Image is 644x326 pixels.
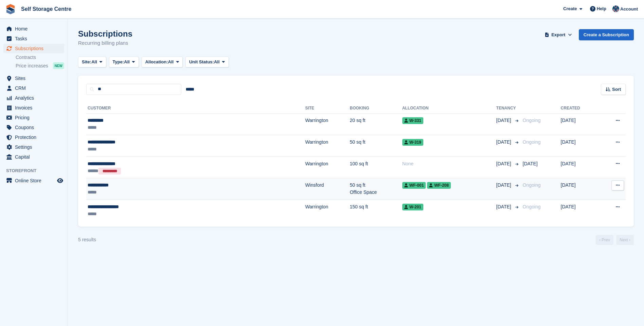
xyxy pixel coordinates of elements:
[15,142,56,152] span: Settings
[189,59,214,65] span: Unit Status:
[16,54,64,61] a: Contracts
[305,103,350,114] th: Site
[78,236,96,243] div: 5 results
[15,152,56,162] span: Capital
[53,62,64,69] div: NEW
[91,59,97,65] span: All
[523,139,541,145] span: Ongoing
[15,176,56,185] span: Online Store
[124,59,130,65] span: All
[78,29,132,38] h1: Subscriptions
[523,161,538,166] span: [DATE]
[561,157,598,178] td: [DATE]
[56,177,64,185] a: Preview store
[78,57,106,68] button: Site: All
[620,6,638,13] span: Account
[402,139,423,146] span: W-319
[15,24,56,34] span: Home
[145,59,168,65] span: Allocation:
[214,59,220,65] span: All
[523,204,541,209] span: Ongoing
[350,103,402,114] th: Booking
[496,203,513,210] span: [DATE]
[3,113,64,122] a: menu
[616,235,634,245] a: Next
[402,117,423,124] span: W-331
[168,59,174,65] span: All
[402,204,423,210] span: W-201
[350,114,402,135] td: 20 sq ft
[3,142,64,152] a: menu
[15,93,56,103] span: Analytics
[305,114,350,135] td: Warrington
[563,5,577,12] span: Create
[3,83,64,93] a: menu
[15,103,56,113] span: Invoices
[561,135,598,157] td: [DATE]
[16,62,64,69] a: Price increases NEW
[3,93,64,103] a: menu
[18,3,74,15] a: Self Storage Centre
[427,182,451,189] span: WF-208
[3,34,64,43] a: menu
[3,24,64,34] a: menu
[496,103,520,114] th: Tenancy
[561,200,598,221] td: [DATE]
[523,118,541,123] span: Ongoing
[597,5,606,12] span: Help
[15,113,56,122] span: Pricing
[596,235,613,245] a: Previous
[6,167,68,174] span: Storefront
[142,57,183,68] button: Allocation: All
[496,117,513,124] span: [DATE]
[496,160,513,167] span: [DATE]
[496,182,513,189] span: [DATE]
[305,135,350,157] td: Warrington
[544,29,573,40] button: Export
[15,74,56,83] span: Sites
[594,235,635,245] nav: Page
[109,57,139,68] button: Type: All
[523,182,541,188] span: Ongoing
[350,178,402,200] td: 50 sq ft Office Space
[78,39,132,47] p: Recurring billing plans
[5,4,16,14] img: stora-icon-8386f47178a22dfd0bd8f6a31ec36ba5ce8667c1dd55bd0f319d3a0aa187defe.svg
[15,133,56,142] span: Protection
[496,139,513,146] span: [DATE]
[402,160,496,167] div: None
[3,152,64,162] a: menu
[16,63,48,69] span: Price increases
[305,157,350,178] td: Warrington
[350,157,402,178] td: 100 sq ft
[612,5,619,12] img: Clair Cole
[3,133,64,142] a: menu
[561,103,598,114] th: Created
[15,123,56,132] span: Coupons
[3,123,64,132] a: menu
[113,59,124,65] span: Type:
[305,178,350,200] td: Winsford
[3,44,64,53] a: menu
[82,59,91,65] span: Site:
[305,200,350,221] td: Warrington
[15,83,56,93] span: CRM
[86,103,305,114] th: Customer
[350,200,402,221] td: 150 sq ft
[402,182,426,189] span: WF-001
[551,32,565,38] span: Export
[3,176,64,185] a: menu
[15,34,56,43] span: Tasks
[612,86,621,93] span: Sort
[15,44,56,53] span: Subscriptions
[402,103,496,114] th: Allocation
[579,29,634,40] a: Create a Subscription
[561,178,598,200] td: [DATE]
[185,57,228,68] button: Unit Status: All
[561,114,598,135] td: [DATE]
[3,74,64,83] a: menu
[350,135,402,157] td: 50 sq ft
[3,103,64,113] a: menu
